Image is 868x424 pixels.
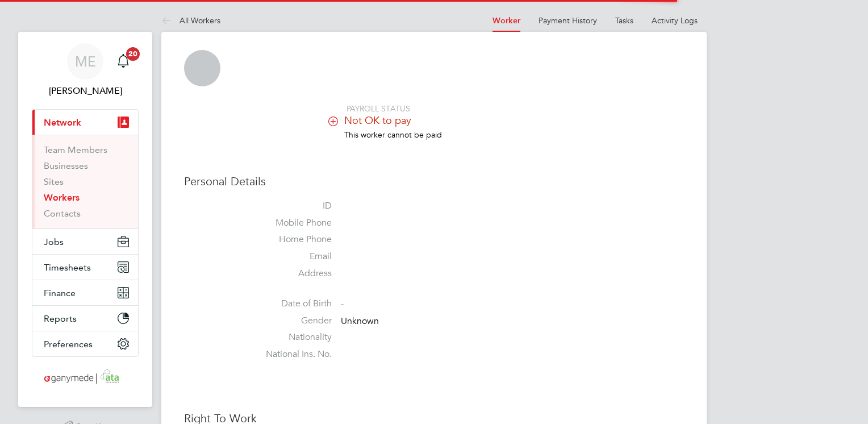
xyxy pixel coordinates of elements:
[44,176,64,187] a: Sites
[44,144,107,155] a: Team Members
[32,255,138,280] button: Timesheets
[32,331,138,356] button: Preferences
[32,306,138,331] button: Reports
[252,234,332,246] label: Home Phone
[18,32,152,407] nav: Main navigation
[32,229,138,254] button: Jobs
[341,315,379,327] span: Unknown
[44,160,88,171] a: Businesses
[252,200,332,212] label: ID
[32,368,139,386] a: Go to home page
[161,15,220,26] a: All Workers
[252,251,332,263] label: Email
[32,84,139,98] span: Mia Eckersley
[252,298,332,310] label: Date of Birth
[347,103,410,114] span: PAYROLL STATUS
[252,217,332,229] label: Mobile Phone
[41,368,130,386] img: ganymedesolutions-logo-retina.png
[252,268,332,280] label: Address
[112,43,135,80] a: 20
[44,262,91,273] span: Timesheets
[44,192,80,203] a: Workers
[652,15,698,26] a: Activity Logs
[44,236,64,247] span: Jobs
[344,130,442,140] span: This worker cannot be paid
[615,15,633,26] a: Tasks
[32,110,138,135] button: Network
[44,313,77,324] span: Reports
[32,135,138,228] div: Network
[32,43,139,98] a: ME[PERSON_NAME]
[252,315,332,327] label: Gender
[44,117,81,128] span: Network
[75,54,96,69] span: ME
[252,331,332,343] label: Nationality
[44,208,81,219] a: Contacts
[32,280,138,305] button: Finance
[184,174,684,189] h3: Personal Details
[44,339,93,350] span: Preferences
[252,348,332,360] label: National Ins. No.
[493,16,520,26] a: Worker
[126,47,140,61] span: 20
[539,15,597,26] a: Payment History
[341,298,344,310] span: -
[344,114,411,127] span: Not OK to pay
[44,288,76,298] span: Finance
